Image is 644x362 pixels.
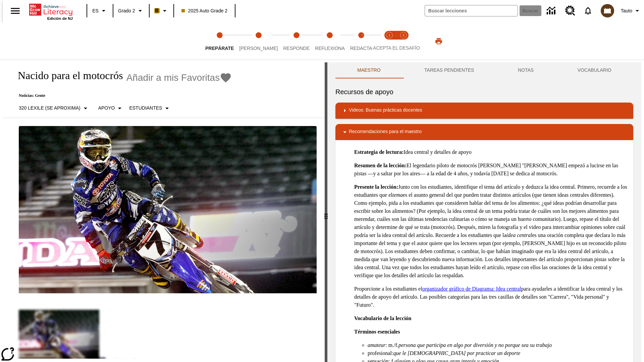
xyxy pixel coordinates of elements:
h1: Nacido para el motocrós [11,69,123,82]
span: Prepárate [205,46,234,51]
li: : m./f. [368,341,628,349]
em: persona que participa en algo por diversión y no porque sea su trabajo [398,342,552,348]
button: Tipo de apoyo, Apoyo [96,102,127,114]
div: Recomendaciones para el maestro [335,124,633,140]
button: Abrir el menú lateral [5,1,25,21]
p: Proporcione a los estudiantes el para ayudarles a identificar la idea central y los detalles de a... [354,285,628,309]
button: Prepárate step 1 of 5 [200,23,239,60]
a: Centro de recursos, Se abrirá en una pestaña nueva. [561,2,579,20]
p: Idea central y detalles de apoyo [354,148,628,156]
strong: Resumen de la lección: [354,163,407,168]
em: que le [DEMOGRAPHIC_DATA] por practicar un deporte [393,350,520,356]
a: Notificaciones [579,2,597,19]
strong: Estrategia de lectura: [354,149,404,155]
button: Acepta el desafío contesta step 2 of 2 [394,23,413,60]
span: Añadir a mis Favoritas [126,72,220,83]
span: B [155,6,159,15]
span: Redacta [350,46,372,51]
span: [PERSON_NAME] [239,46,278,51]
span: Grado 2 [118,7,135,14]
div: Pulsa la tecla de intro o la barra espaciadora y luego presiona las flechas de derecha e izquierd... [325,62,327,362]
button: NOTAS [496,62,556,78]
span: Edición de NJ [47,16,73,20]
p: Junto con los estudiantes, identifique el tema del artículo y deduzca la idea central. Primero, r... [354,183,628,280]
input: Buscar campo [425,5,518,16]
div: Instructional Panel Tabs [335,62,633,78]
em: amateur [368,342,385,348]
div: Videos: Buenas prácticas docentes [335,103,633,119]
button: Acepta el desafío lee step 1 of 2 [380,23,399,60]
span: Responde [283,46,310,51]
button: Escoja un nuevo avatar [597,2,618,19]
span: ACEPTA EL DESAFÍO [373,45,420,51]
img: El corredor de motocrós James Stewart vuela por los aires en su motocicleta de montaña [19,126,317,294]
button: Grado: Grado 2, Elige un grado [115,5,147,17]
strong: Términos esenciales [354,329,400,335]
div: Portada [29,2,73,20]
img: avatar image [601,4,614,17]
div: reading [3,62,325,359]
a: Centro de información [543,2,561,20]
button: Lee step 2 of 5 [234,23,283,60]
button: Lenguaje: ES, Selecciona un idioma [89,5,111,17]
button: Redacta step 5 of 5 [345,23,378,60]
p: Estudiantes [129,105,162,112]
button: TAREAS PENDIENTES [402,62,496,78]
a: organizador gráfico de Diagrama: Idea central [422,286,521,292]
p: El legendario piloto de motocrós [PERSON_NAME] "[PERSON_NAME] empezó a lucirse en las pistas —y a... [354,162,628,178]
button: Boost El color de la clase es anaranjado claro. Cambiar el color de la clase. [152,5,171,17]
p: Noticias: Gente [11,93,232,98]
button: Imprimir [428,35,449,47]
button: Perfil/Configuración [618,5,644,17]
span: Reflexiona [315,46,345,51]
button: Reflexiona step 4 of 5 [310,23,350,60]
strong: Vocabulario de la lección [354,315,412,321]
em: idea central [506,232,532,238]
div: activity [327,62,641,362]
p: Videos: Buenas prácticas docentes [349,107,422,115]
span: ES [92,7,99,14]
h6: Recursos de apoyo [335,86,633,97]
em: tema [392,192,403,198]
p: Recomendaciones para el maestro [349,128,422,136]
button: Seleccionar estudiante [126,102,174,114]
span: Tauto [621,7,632,14]
text: 1 [388,34,390,37]
li: profesional: [368,349,628,357]
button: Maestro [335,62,402,78]
button: Responde step 3 of 5 [278,23,315,60]
p: Apoyo [98,105,115,112]
p: 320 Lexile (Se aproxima) [19,105,80,112]
button: Seleccione Lexile, 320 Lexile (Se aproxima) [16,102,92,114]
text: 2 [402,34,404,37]
button: Añadir a mis Favoritas - Nacido para el motocrós [126,72,232,83]
span: 2025 Auto Grade 2 [181,7,228,14]
strong: Presente la lección: [354,184,398,190]
button: VOCABULARIO [555,62,633,78]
